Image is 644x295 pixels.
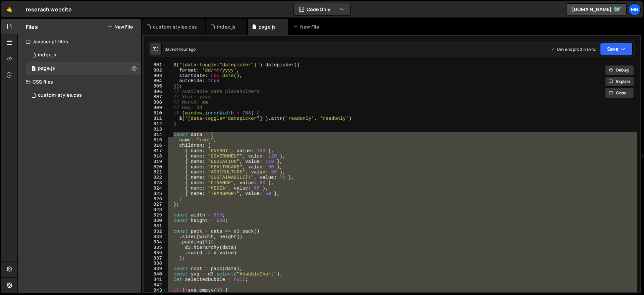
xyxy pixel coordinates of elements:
[26,62,141,75] div: 10476/23772.js
[566,3,627,15] a: [DOMAIN_NAME]
[144,191,166,196] div: 825
[144,272,166,277] div: 840
[144,250,166,255] div: 836
[144,159,166,164] div: 819
[144,127,166,132] div: 813
[144,78,166,84] div: 804
[144,212,166,218] div: 829
[18,75,141,89] div: CSS files
[164,46,196,52] div: Saved
[605,88,634,98] button: Copy
[144,282,166,288] div: 842
[1,1,18,17] a: 🤙
[605,77,634,87] button: Explain
[38,65,55,71] div: page.js
[18,35,141,48] div: Javascript files
[144,266,166,272] div: 839
[293,23,322,30] div: New File
[600,43,633,55] button: Save
[144,180,166,186] div: 823
[144,100,166,105] div: 808
[38,52,56,58] div: index.js
[153,23,197,30] div: custom-styles.css
[26,23,38,31] h2: Files
[144,89,166,94] div: 806
[550,46,596,52] div: Dev and prod in sync
[144,121,166,127] div: 812
[259,23,276,30] div: page.js
[38,92,82,98] div: custom-styles.css
[176,46,196,52] div: 1 hour ago
[26,89,141,102] div: 10476/38631.css
[26,48,141,62] div: 10476/23765.js
[217,23,235,30] div: index.js
[144,73,166,78] div: 803
[629,3,641,15] a: MB
[144,164,166,169] div: 820
[144,218,166,223] div: 830
[144,245,166,250] div: 835
[144,153,166,159] div: 818
[144,202,166,207] div: 827
[144,223,166,229] div: 831
[108,24,133,30] button: New File
[144,105,166,110] div: 809
[144,143,166,148] div: 816
[144,67,166,73] div: 802
[144,62,166,67] div: 801
[144,288,166,293] div: 843
[144,229,166,234] div: 832
[605,65,634,75] button: Debug
[144,94,166,100] div: 807
[144,239,166,245] div: 834
[144,234,166,239] div: 833
[294,3,350,15] button: Code Only
[144,277,166,282] div: 841
[144,196,166,202] div: 826
[144,175,166,180] div: 822
[26,5,72,13] div: reserach website
[144,207,166,212] div: 828
[32,66,36,72] span: 1
[144,132,166,137] div: 814
[144,169,166,175] div: 821
[144,255,166,261] div: 837
[144,137,166,143] div: 815
[144,186,166,191] div: 824
[144,110,166,116] div: 810
[144,116,166,121] div: 811
[144,148,166,153] div: 817
[144,261,166,266] div: 838
[144,84,166,89] div: 805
